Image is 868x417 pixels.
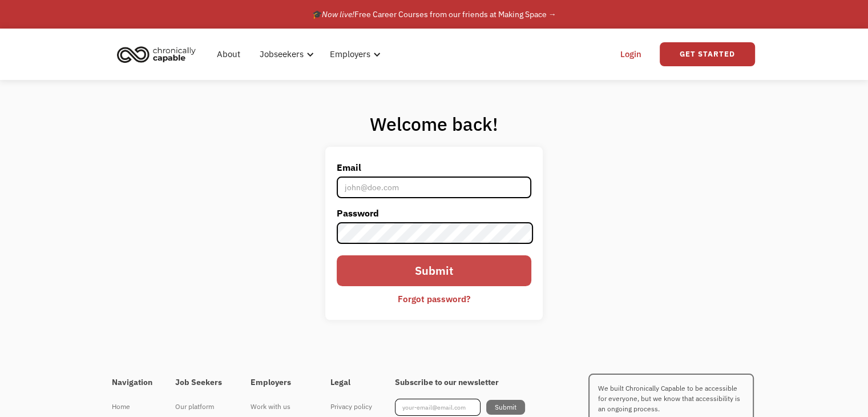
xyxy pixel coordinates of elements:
a: Work with us [251,399,308,415]
div: Home [112,400,152,414]
input: john@doe.com [337,177,531,198]
h4: Navigation [112,378,152,388]
a: Forgot password? [389,289,479,308]
form: Footer Newsletter [395,399,525,416]
h4: Employers [251,378,308,388]
div: Employers [330,47,370,61]
a: Home [112,399,152,415]
input: Submit [486,400,525,415]
a: About [210,36,247,73]
h4: Legal [330,378,372,388]
div: Our platform [175,400,228,414]
div: Employers [323,36,384,73]
h1: Welcome back! [325,113,542,135]
a: Login [613,36,648,73]
input: your-email@email.com [395,399,481,416]
form: Email Form 2 [337,158,531,308]
a: Our platform [175,399,228,415]
a: home [114,42,204,67]
label: Password [337,204,531,222]
a: Privacy policy [330,399,372,415]
a: Get Started [660,42,755,66]
div: 🎓 Free Career Courses from our friends at Making Space → [312,7,556,21]
div: Work with us [251,400,308,414]
input: Submit [337,255,531,286]
div: Privacy policy [330,400,372,414]
h4: Job Seekers [175,378,228,388]
div: Jobseekers [260,47,304,61]
label: Email [337,158,531,177]
div: Forgot password? [398,292,470,306]
img: Chronically Capable logo [114,42,199,67]
div: Jobseekers [253,36,317,73]
h4: Subscribe to our newsletter [395,378,525,388]
em: Now live! [322,9,354,19]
